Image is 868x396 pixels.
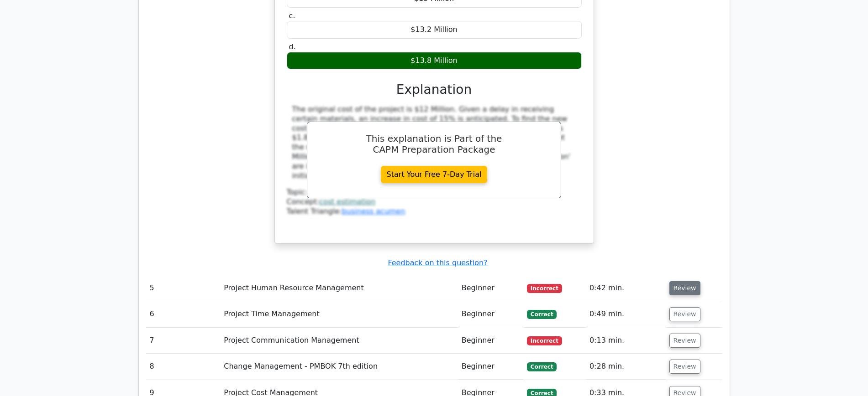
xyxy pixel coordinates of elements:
[388,258,487,267] a: Feedback on this question?
[287,21,582,39] div: $13.2 Million
[220,301,458,327] td: Project Time Management
[342,207,405,216] a: business acumen
[220,354,458,380] td: Change Management - PMBOK 7th edition
[319,197,375,206] a: cost estimation
[586,328,666,354] td: 0:13 min.
[458,328,523,354] td: Beginner
[292,105,576,180] div: The original cost of the project is $12 Million. Given a delay in receiving certain materials, an...
[287,197,582,207] div: Concept:
[586,275,666,301] td: 0:42 min.
[287,188,582,197] div: Topic:
[220,275,458,301] td: Project Human Resource Management
[289,42,296,51] span: d.
[146,275,221,301] td: 5
[458,354,523,380] td: Beginner
[146,328,221,354] td: 7
[527,310,557,319] span: Correct
[527,362,557,371] span: Correct
[381,166,488,183] a: Start Your Free 7-Day Trial
[527,336,562,345] span: Incorrect
[458,301,523,327] td: Beginner
[292,82,576,98] h3: Explanation
[146,301,221,327] td: 6
[220,328,458,354] td: Project Communication Management
[287,188,582,216] div: Talent Triangle:
[586,354,666,380] td: 0:28 min.
[669,281,700,295] button: Review
[586,301,666,327] td: 0:49 min.
[527,284,562,293] span: Incorrect
[669,360,700,374] button: Review
[458,275,523,301] td: Beginner
[669,307,700,321] button: Review
[289,11,295,20] span: c.
[669,334,700,348] button: Review
[287,52,582,70] div: $13.8 Million
[146,354,221,380] td: 8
